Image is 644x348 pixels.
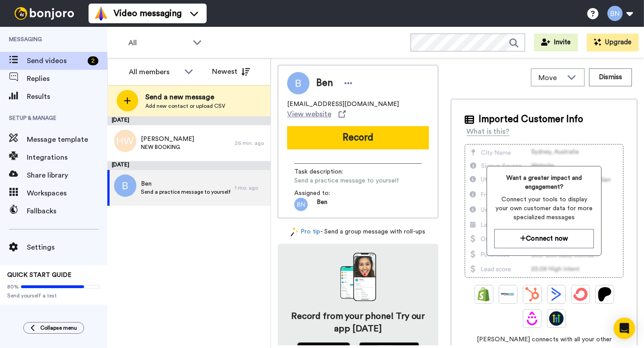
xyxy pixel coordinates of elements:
[534,34,578,51] button: Invite
[27,206,107,216] span: Fallbacks
[23,322,84,334] button: Collapse menu
[145,102,225,110] span: Add new contact or upload CSV
[114,7,182,20] span: Video messaging
[27,170,107,181] span: Share library
[294,176,399,185] span: Send a practice message to yourself
[538,72,563,83] span: Move
[27,73,107,84] span: Replies
[597,287,612,301] img: Patreon
[589,68,632,86] button: Dismiss
[235,184,266,191] div: 1 mo. ago
[114,130,136,152] img: hw.png
[205,63,257,81] button: Newest
[287,100,399,109] span: [EMAIL_ADDRESS][DOMAIN_NAME]
[340,253,376,301] img: download
[614,318,635,339] div: Open Intercom Messenger
[494,229,594,248] button: Connect now
[27,242,107,253] span: Settings
[287,109,331,119] span: View website
[525,311,539,326] img: Drip
[141,135,194,144] span: [PERSON_NAME]
[107,116,271,125] div: [DATE]
[27,152,107,163] span: Integrations
[287,72,309,94] img: Image of Ben
[11,7,78,20] img: bj-logo-header-white.svg
[27,55,84,66] span: Send videos
[235,140,266,147] div: 26 min. ago
[141,188,230,195] span: Send a practice message to yourself
[7,283,19,290] span: 80%
[587,34,639,51] button: Upgrade
[114,174,136,197] img: b.png
[107,161,271,170] div: [DATE]
[27,134,107,145] span: Message template
[128,38,188,48] span: All
[278,227,438,237] div: - Send a group message with roll-ups
[294,189,357,198] span: Assigned to:
[317,198,327,211] span: Ben
[479,113,583,126] span: Imported Customer Info
[291,227,299,237] img: magic-wand.svg
[145,92,225,102] span: Send a new message
[27,188,107,199] span: Workspaces
[27,91,107,102] span: Results
[549,311,563,326] img: GoHighLevel
[316,76,333,90] span: Ben
[494,195,594,222] span: Connect your tools to display your own customer data for more specialized messages
[287,126,429,149] button: Record
[294,167,357,176] span: Task description :
[129,67,180,77] div: All members
[291,227,320,237] a: Pro tip
[40,324,77,331] span: Collapse menu
[94,6,108,21] img: vm-color.svg
[287,109,346,119] a: View website
[7,272,72,278] span: QUICK START GUIDE
[494,174,594,191] span: Want a greater impact and engagement?
[141,179,230,188] span: Ben
[466,126,509,137] div: What is this?
[287,310,429,335] h4: Record from your phone! Try our app [DATE]
[141,144,194,151] span: NEW BOOKING
[88,56,98,65] div: 2
[294,198,308,211] img: bn.png
[7,292,100,299] span: Send yourself a test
